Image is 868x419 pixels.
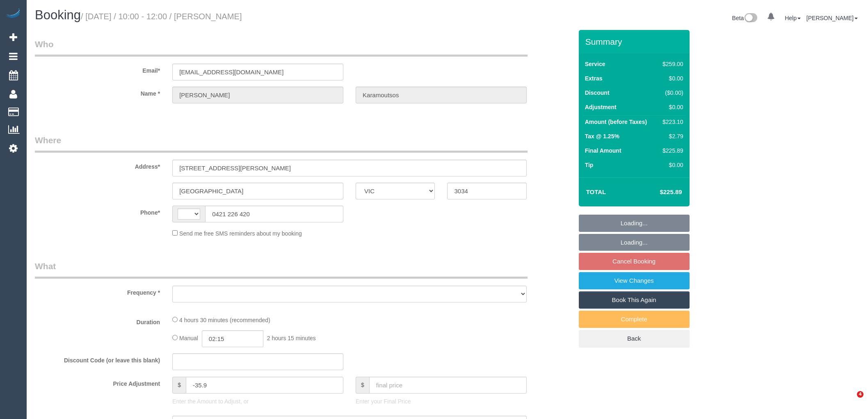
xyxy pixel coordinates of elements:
a: Book This Again [579,291,690,309]
input: Post Code* [447,183,526,199]
label: Tip [585,161,594,169]
label: Service [585,60,605,68]
div: $0.00 [659,161,683,169]
iframe: Intercom live chat [840,391,860,411]
span: 4 [857,391,863,398]
p: Enter your Final Price [356,397,527,405]
span: Manual [179,335,198,341]
span: $ [356,377,369,394]
h4: $225.89 [635,189,682,196]
span: 2 hours 15 minutes [267,335,316,341]
legend: What [35,260,528,279]
a: [PERSON_NAME] [806,15,858,21]
label: Frequency * [29,286,166,297]
label: Adjustment [585,103,617,111]
input: Email* [172,64,343,80]
div: $0.00 [659,103,683,111]
label: Extras [585,74,603,82]
div: $2.79 [659,132,683,140]
img: New interface [744,13,757,24]
input: Suburb* [172,183,343,199]
input: Phone* [205,206,343,222]
legend: Where [35,134,528,153]
div: $225.89 [659,147,683,155]
label: Discount [585,89,610,97]
a: View Changes [579,272,690,289]
span: $ [172,377,186,394]
span: Send me free SMS reminders about my booking [179,230,302,237]
a: Beta [732,15,758,21]
label: Address* [29,160,166,171]
span: 4 hours 30 minutes (recommended) [179,317,270,323]
input: Last Name* [356,87,527,103]
a: Back [579,330,690,347]
div: $223.10 [659,118,683,126]
a: Help [785,15,801,21]
h3: Summary [585,37,685,46]
div: $0.00 [659,74,683,82]
label: Email* [29,64,166,75]
label: Tax @ 1.25% [585,132,619,140]
legend: Who [35,38,528,57]
label: Final Amount [585,147,621,155]
strong: Total [586,188,606,195]
label: Price Adjustment [29,377,166,388]
label: Amount (before Taxes) [585,118,647,126]
label: Discount Code (or leave this blank) [29,353,166,364]
div: ($0.00) [659,89,683,97]
input: final price [369,377,527,394]
label: Phone* [29,206,166,217]
p: Enter the Amount to Adjust, or [172,397,343,405]
input: First Name* [172,87,343,103]
div: $259.00 [659,60,683,68]
label: Duration [29,315,166,326]
span: Booking [35,8,81,22]
img: Automaid Logo [5,8,21,20]
small: / [DATE] / 10:00 - 12:00 / [PERSON_NAME] [81,12,242,21]
label: Name * [29,87,166,98]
